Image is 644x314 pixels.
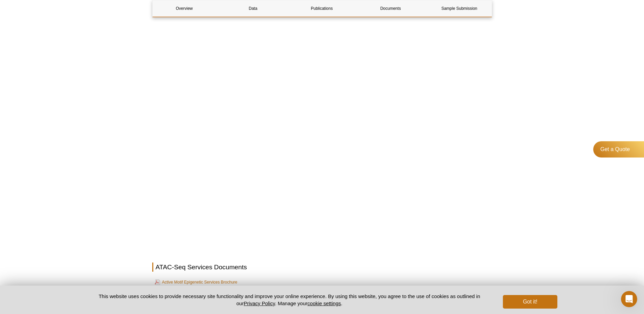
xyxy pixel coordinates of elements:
[503,295,557,309] button: Got it!
[152,263,492,272] h2: ATAC-Seq Services Documents
[621,291,637,307] iframe: Intercom live chat
[87,293,492,307] p: This website uses cookies to provide necessary site functionality and improve your online experie...
[155,278,238,286] a: Active Motif Epigenetic Services Brochure
[221,0,285,17] a: Data
[290,0,354,17] a: Publications
[359,0,422,17] a: Documents
[593,141,644,158] a: Get a Quote
[244,300,275,306] a: Privacy Policy
[427,0,491,17] a: Sample Submission
[307,300,341,306] button: cookie settings
[153,0,216,17] a: Overview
